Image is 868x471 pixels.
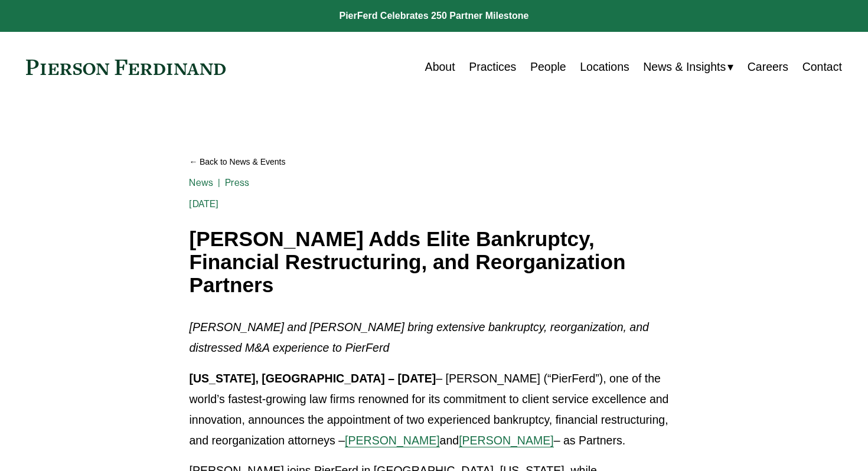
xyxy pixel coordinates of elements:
[225,177,249,188] a: Press
[189,177,213,188] a: News
[189,320,652,354] em: [PERSON_NAME] and [PERSON_NAME] bring extensive bankruptcy, reorganization, and distressed M&A ex...
[580,55,629,78] a: Locations
[189,198,218,210] span: [DATE]
[189,368,678,452] p: – [PERSON_NAME] (“PierFerd”), one of the world’s fastest-growing law firms renowned for its commi...
[802,55,842,78] a: Contact
[469,55,516,78] a: Practices
[425,55,455,78] a: About
[189,372,436,385] strong: [US_STATE], [GEOGRAPHIC_DATA] – [DATE]
[530,55,566,78] a: People
[459,434,554,447] a: [PERSON_NAME]
[189,228,678,296] h1: [PERSON_NAME] Adds Elite Bankruptcy, Financial Restructuring, and Reorganization Partners
[748,55,788,78] a: Careers
[345,434,440,447] a: [PERSON_NAME]
[643,57,726,77] span: News & Insights
[189,152,678,172] a: Back to News & Events
[643,55,733,78] a: folder dropdown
